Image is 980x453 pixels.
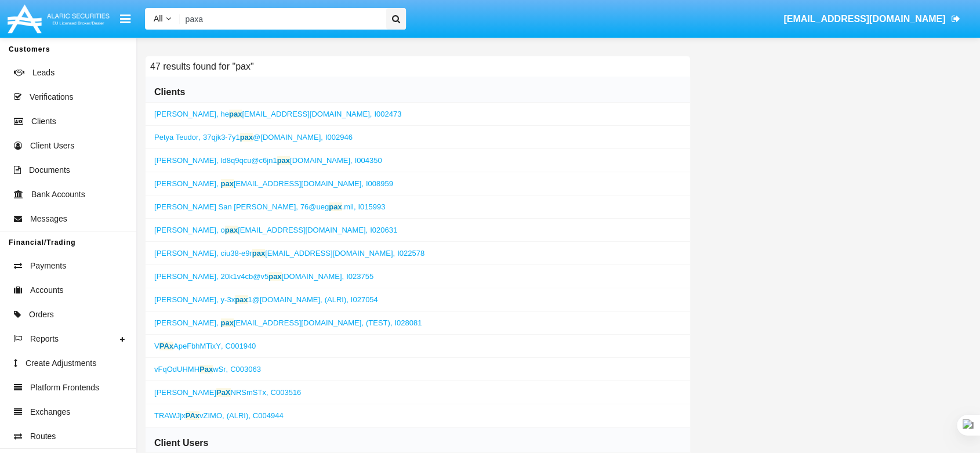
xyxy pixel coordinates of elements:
span: ld8q9qcu@c6jn1 [DOMAIN_NAME], [221,156,353,165]
span: [PERSON_NAME] [154,272,216,281]
b: PAx [159,342,173,350]
a: , [154,156,382,165]
input: Search [180,8,382,30]
span: I028081 [394,318,422,327]
span: I022578 [397,249,424,258]
span: [PERSON_NAME] [154,179,216,188]
span: o [EMAIL_ADDRESS][DOMAIN_NAME], [221,226,368,234]
a: , [154,226,397,234]
span: [PERSON_NAME] NRSmSTx [154,388,266,397]
span: [PERSON_NAME] [154,249,216,258]
span: Platform Frontends [30,382,99,394]
a: , [154,388,301,397]
a: All [145,13,180,25]
span: C003516 [271,388,302,397]
span: Routes [30,430,56,443]
span: I023755 [346,272,373,281]
span: (TEST), [366,318,393,327]
b: pax [221,179,234,188]
span: Accounts [30,284,64,296]
b: pax [229,110,242,118]
span: I004350 [355,156,382,165]
span: C004944 [253,411,284,420]
h6: 47 results found for "pax" [146,56,259,77]
span: I020631 [370,226,397,234]
a: , [154,179,393,188]
span: [PERSON_NAME] San [PERSON_NAME] [154,202,296,211]
span: [EMAIL_ADDRESS][DOMAIN_NAME] [783,14,945,24]
a: , [154,411,284,420]
span: Exchanges [30,406,70,418]
span: Client Users [30,140,74,152]
b: pax [235,295,248,304]
a: , [154,202,385,211]
a: , [154,295,378,304]
span: Reports [30,333,59,345]
h6: Clients [154,86,185,99]
span: Bank Accounts [31,189,85,201]
span: [PERSON_NAME] [154,318,216,327]
b: pax [329,202,342,211]
b: pax [221,318,234,327]
span: (ALRI), [227,411,251,420]
span: Petya Teudor [154,133,198,142]
b: pax [268,272,281,281]
a: , [154,365,261,374]
a: , [154,272,373,281]
a: , [154,110,401,118]
span: 76@ueg .mil, [300,202,356,211]
b: pax [252,249,265,258]
span: [PERSON_NAME] [154,110,216,118]
span: Verifications [30,91,73,103]
span: I015993 [358,202,385,211]
span: TRAWJjx vZIMO [154,411,222,420]
span: Messages [30,213,67,225]
span: Create Adjustments [26,357,96,369]
b: Pax [199,365,213,374]
span: [PERSON_NAME] [154,156,216,165]
span: 20k1v4cb@v5 [DOMAIN_NAME], [221,272,344,281]
span: V ApeFbhMTixY [154,342,221,350]
b: PaX [216,388,231,397]
b: pax [277,156,290,165]
span: 37qjk3-7y1 @[DOMAIN_NAME], [203,133,323,142]
span: [PERSON_NAME] [154,226,216,234]
span: vFqOdUHMH wSr [154,365,226,374]
a: , [154,318,422,327]
span: ciu38-e9r [EMAIL_ADDRESS][DOMAIN_NAME], [221,249,395,258]
span: [EMAIL_ADDRESS][DOMAIN_NAME], [221,179,364,188]
span: I002473 [374,110,401,118]
span: he [EMAIL_ADDRESS][DOMAIN_NAME], [221,110,372,118]
span: Orders [29,309,54,321]
span: I002946 [325,133,353,142]
span: I027054 [351,295,378,304]
a: [EMAIL_ADDRESS][DOMAIN_NAME] [778,3,966,35]
span: y-3x 1@[DOMAIN_NAME], [221,295,322,304]
span: [EMAIL_ADDRESS][DOMAIN_NAME], [221,318,364,327]
h6: Client Users [154,437,208,450]
span: All [154,14,163,23]
span: Documents [29,164,70,176]
b: PAx [186,411,199,420]
span: Leads [32,67,55,79]
a: , [154,249,424,258]
img: Logo image [6,2,111,36]
a: , [154,342,256,350]
span: I008959 [366,179,393,188]
b: pax [240,133,253,142]
span: [PERSON_NAME] [154,295,216,304]
span: (ALRI), [325,295,349,304]
span: C001940 [226,342,256,350]
span: Clients [31,115,56,128]
b: pax [225,226,238,234]
span: C003063 [230,365,261,374]
span: Payments [30,260,66,272]
a: , [154,133,353,142]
